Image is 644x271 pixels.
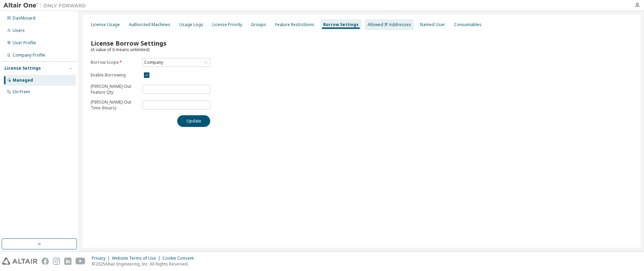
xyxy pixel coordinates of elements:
[91,60,138,65] label: Borrow Scope
[92,256,112,261] div: Privacy
[13,40,36,46] div: User Profile
[177,115,210,127] button: Update
[143,58,210,67] div: Company
[91,39,166,47] span: License Borrow Settings
[275,22,314,27] div: Feature Restrictions
[42,258,49,265] img: facebook.svg
[112,256,162,261] div: Website Terms of Use
[13,52,45,58] div: Company Profile
[420,22,445,27] div: Named User
[91,22,120,27] div: License Usage
[179,22,203,27] div: Usage Logs
[91,47,149,52] span: (A value of 0 means unlimited)
[2,258,37,265] img: altair_logo.svg
[162,256,198,261] div: Cookie Consent
[454,22,482,27] div: Consumables
[3,2,89,9] img: Altair One
[129,22,170,27] div: Authorized Machines
[76,258,86,265] img: youtube.svg
[251,22,266,27] div: Groups
[53,258,60,265] img: instagram.svg
[323,22,359,27] div: Borrow Settings
[91,99,138,111] p: [PERSON_NAME]-Out Time (Hours)
[92,261,198,267] p: © 2025 Altair Engineering, Inc. All Rights Reserved.
[13,89,30,95] div: On Prem
[91,83,138,95] p: [PERSON_NAME]-Out Feature Qty
[13,28,25,33] div: Users
[91,72,138,78] label: Enable Borrowing
[13,78,33,83] div: Managed
[143,59,164,66] div: Company
[64,258,71,265] img: linkedin.svg
[4,66,41,71] div: License Settings
[212,22,242,27] div: License Priority
[13,15,35,21] div: Dashboard
[368,22,411,27] div: Allowed IP Addresses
